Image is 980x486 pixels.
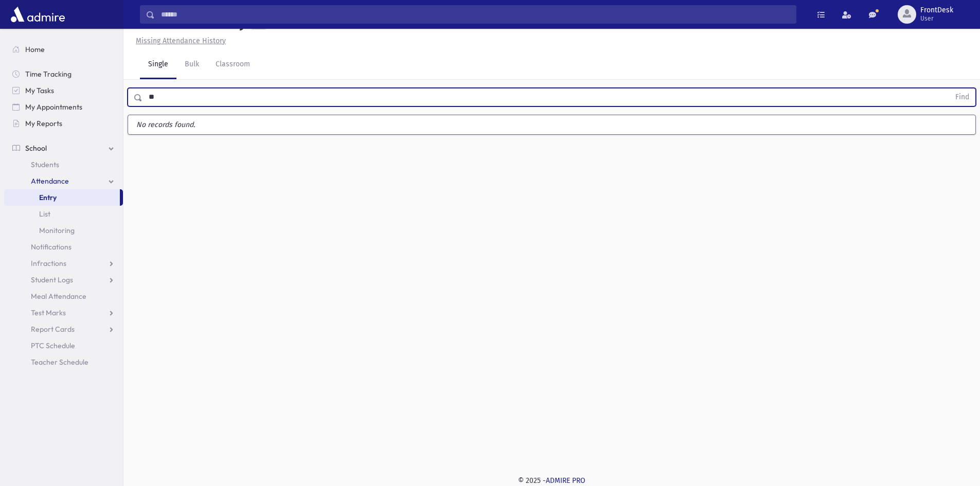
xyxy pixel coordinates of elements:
[140,50,176,79] a: Single
[25,119,62,128] span: My Reports
[4,255,123,272] a: Infractions
[949,88,975,106] button: Find
[4,337,123,354] a: PTC Schedule
[25,69,72,79] span: Time Tracking
[4,173,123,189] a: Attendance
[4,189,120,206] a: Entry
[25,102,82,112] span: My Appointments
[128,115,975,134] label: No records found.
[4,66,123,82] a: Time Tracking
[31,357,88,367] span: Teacher Schedule
[31,275,73,284] span: Student Logs
[31,242,72,251] span: Notifications
[25,143,47,153] span: School
[4,41,123,58] a: Home
[4,354,123,370] a: Teacher Schedule
[25,86,54,95] span: My Tasks
[140,475,964,486] div: © 2025 -
[31,292,86,301] span: Meal Attendance
[132,37,226,45] a: Missing Attendance History
[31,259,66,268] span: Infractions
[4,115,123,132] a: My Reports
[4,239,123,255] a: Notifications
[31,308,66,317] span: Test Marks
[39,209,50,219] span: List
[4,140,123,156] a: School
[155,5,796,24] input: Search
[31,160,59,169] span: Students
[920,14,953,23] span: User
[4,99,123,115] a: My Appointments
[4,222,123,239] a: Monitoring
[4,206,123,222] a: List
[8,4,67,25] img: AdmirePro
[4,272,123,288] a: Student Logs
[39,193,57,202] span: Entry
[4,321,123,337] a: Report Cards
[4,304,123,321] a: Test Marks
[4,156,123,173] a: Students
[31,325,75,334] span: Report Cards
[39,226,75,235] span: Monitoring
[136,37,226,45] u: Missing Attendance History
[4,82,123,99] a: My Tasks
[920,6,953,14] span: FrontDesk
[25,45,45,54] span: Home
[176,50,207,79] a: Bulk
[4,288,123,304] a: Meal Attendance
[207,50,258,79] a: Classroom
[31,341,75,350] span: PTC Schedule
[31,176,69,186] span: Attendance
